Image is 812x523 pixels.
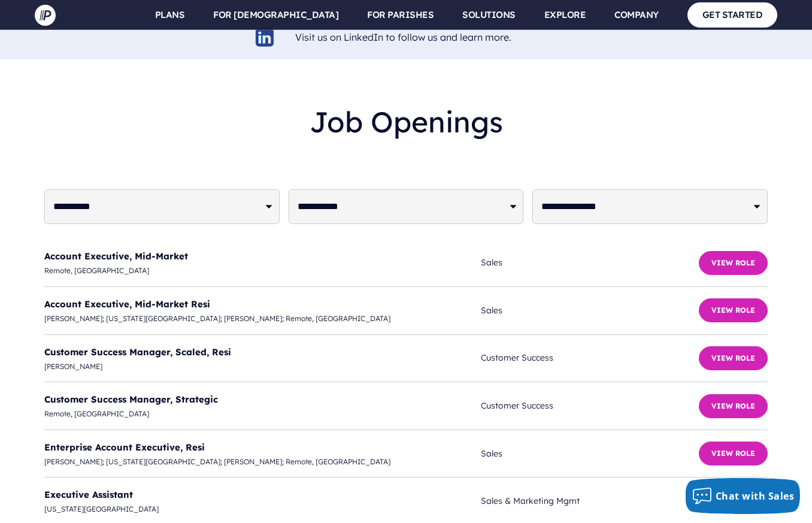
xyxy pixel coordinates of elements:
a: Account Executive, Mid-Market Resi [44,298,210,310]
span: Sales [481,303,699,318]
span: [PERSON_NAME]; [US_STATE][GEOGRAPHIC_DATA]; [PERSON_NAME]; Remote, [GEOGRAPHIC_DATA] [44,312,481,325]
img: linkedin-logo [254,26,276,49]
a: Customer Success Manager, Strategic [44,394,218,405]
button: View Role [699,346,768,370]
span: Sales & Marketing Mgmt [481,494,699,509]
button: Chat with Sales [686,478,801,514]
span: [PERSON_NAME]; [US_STATE][GEOGRAPHIC_DATA]; [PERSON_NAME]; Remote, [GEOGRAPHIC_DATA] [44,455,481,468]
span: Customer Success [481,350,699,365]
span: Sales [481,255,699,270]
span: [PERSON_NAME] [44,360,481,373]
span: Remote, [GEOGRAPHIC_DATA] [44,264,481,277]
a: Account Executive, Mid-Market [44,250,188,262]
a: Executive Assistant [44,489,133,500]
span: [US_STATE][GEOGRAPHIC_DATA] [44,503,481,516]
a: Customer Success Manager, Scaled, Resi [44,346,231,358]
h2: Job Openings [44,95,768,149]
span: Chat with Sales [716,489,795,503]
span: Customer Success [481,398,699,413]
span: Sales [481,446,699,461]
button: View Role [699,442,768,465]
button: View Role [699,251,768,275]
a: Enterprise Account Executive, Resi [44,442,205,453]
button: View Role [699,298,768,322]
span: Remote, [GEOGRAPHIC_DATA] [44,407,481,421]
a: GET STARTED [687,2,778,27]
a: Visit us on LinkedIn to follow us and learn more. [295,31,511,43]
button: View Role [699,394,768,418]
